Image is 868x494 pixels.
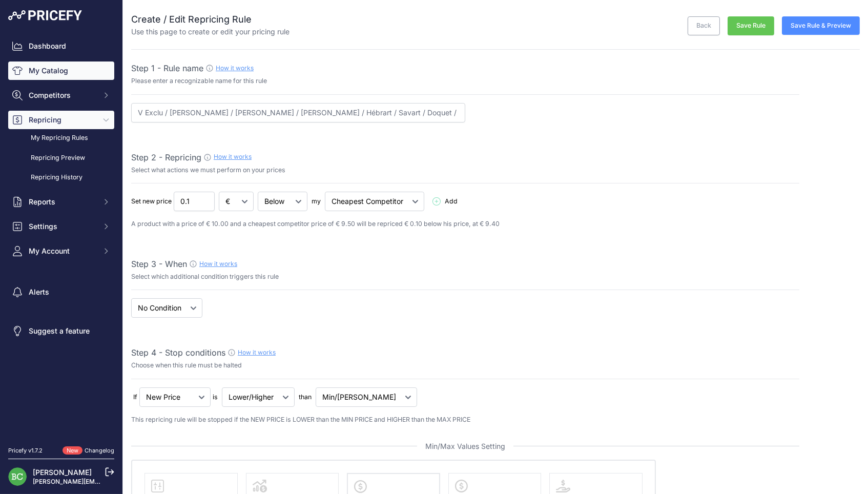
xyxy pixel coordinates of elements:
p: A product with a price of € 10.00 and a cheapest competitor price of € 9.50 will be repriced € 0.... [131,219,799,229]
button: Reports [8,193,114,211]
a: How it works [199,260,237,267]
button: Save Rule & Preview [782,16,860,35]
span: New [63,446,82,455]
span: Step 3 - When [131,259,187,269]
a: My Repricing Rules [8,129,114,147]
button: Save Rule [728,16,774,35]
a: Repricing Preview [8,149,114,167]
a: Alerts [8,283,114,301]
p: Please enter a recognizable name for this rule [131,76,799,86]
a: My Catalog [8,61,114,80]
span: Repricing [29,115,96,125]
p: Select which additional condition triggers this rule [131,272,799,282]
a: [PERSON_NAME] [33,468,92,477]
input: 1% Below my cheapest competitor [131,103,465,122]
div: Pricefy v1.7.2 [8,446,43,455]
p: Choose when this rule must be halted [131,361,799,370]
span: Add [445,197,458,207]
a: How it works [214,153,252,160]
span: Competitors [29,90,96,100]
a: Changelog [85,447,114,454]
span: My Account [29,246,96,256]
p: than [299,393,312,402]
p: Select what actions we must perform on your prices [131,166,799,175]
p: Use this page to create or edit your pricing rule [131,27,290,37]
button: Competitors [8,86,114,105]
span: Step 2 - Repricing [131,152,201,162]
a: Repricing History [8,169,114,187]
p: This repricing rule will be stopped if the NEW PRICE is LOWER than the MIN PRICE and HIGHER than ... [131,415,799,425]
span: Step 1 - Rule name [131,63,203,73]
a: How it works [238,348,276,356]
button: Settings [8,217,114,236]
a: How it works [216,64,254,72]
img: Pricefy Logo [8,10,82,20]
a: Back [688,16,720,35]
span: Min/Max Values Setting [417,441,513,451]
input: 1 [174,192,215,211]
h2: Create / Edit Repricing Rule [131,12,290,27]
span: Settings [29,221,96,232]
a: Suggest a feature [8,322,114,340]
span: Reports [29,197,96,207]
button: My Account [8,242,114,260]
p: is [213,393,218,402]
span: Step 4 - Stop conditions [131,347,225,358]
p: my [312,197,321,207]
button: Repricing [8,111,114,129]
a: [PERSON_NAME][EMAIL_ADDRESS][DOMAIN_NAME][PERSON_NAME] [33,478,241,485]
p: Set new price [131,197,172,207]
p: If [133,393,137,402]
nav: Sidebar [8,37,114,434]
a: Dashboard [8,37,114,55]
